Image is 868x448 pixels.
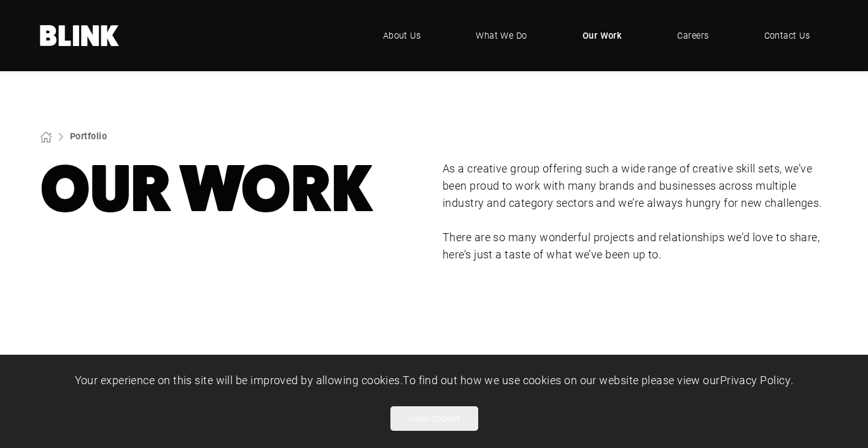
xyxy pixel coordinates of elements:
[365,17,440,54] a: About Us
[443,160,828,212] p: As a creative group offering such a wide range of creative skill sets, we’ve been proud to work w...
[677,29,708,42] span: Careers
[443,229,828,263] p: There are so many wonderful projects and relationships we’d love to share, here’s just a taste of...
[764,29,810,42] span: Contact Us
[70,130,107,142] a: Portfolio
[583,29,622,42] span: Our Work
[564,17,641,54] a: Our Work
[40,25,120,46] a: Home
[659,17,727,54] a: Careers
[390,406,478,431] button: Allow cookies
[457,17,546,54] a: What We Do
[476,29,527,42] span: What We Do
[720,373,791,387] a: Privacy Policy
[75,373,794,387] span: Your experience on this site will be improved by allowing cookies. To find out how we use cookies...
[383,29,421,42] span: About Us
[40,160,425,218] h1: Our Work
[746,17,829,54] a: Contact Us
